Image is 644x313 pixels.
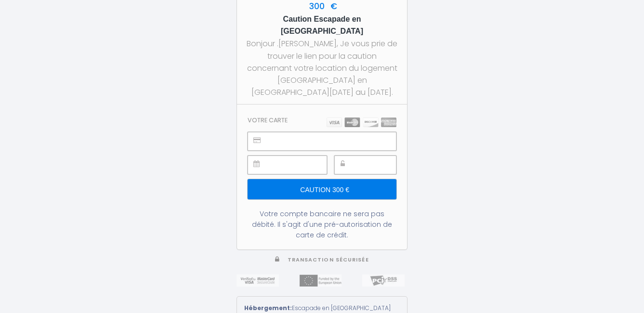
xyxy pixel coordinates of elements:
[244,304,400,313] div: Escapade en [GEOGRAPHIC_DATA]
[248,209,396,240] div: Votre compte bancaire ne sera pas débité. Il s'agit d'une pré-autorisation de carte de crédit.
[356,156,396,174] iframe: Cadre sécurisé pour la saisie du code de sécurité CVC
[288,256,369,263] span: Transaction sécurisée
[269,132,396,150] iframe: Cadre sécurisé pour la saisie du numéro de carte
[248,179,396,199] input: Caution 300 €
[248,117,288,124] h3: Votre carte
[269,156,327,174] iframe: Cadre sécurisé pour la saisie de la date d'expiration
[327,117,396,127] img: carts.png
[307,0,337,12] span: 300 €
[244,304,292,312] strong: Hébergement:
[246,13,398,38] h5: Caution Escapade en [GEOGRAPHIC_DATA]
[246,38,398,98] div: Bonjour .[PERSON_NAME], Je vous prie de trouver le lien pour la caution concernant votre location...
